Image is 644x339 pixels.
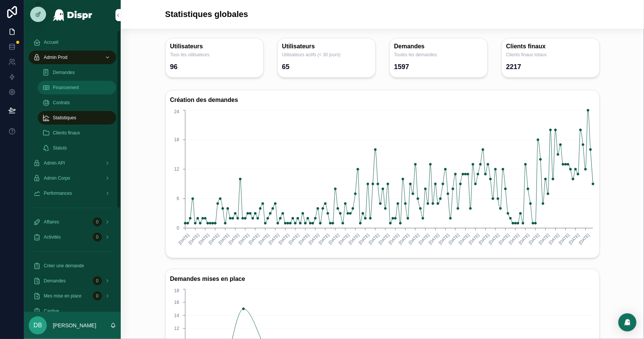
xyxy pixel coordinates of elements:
text: [DATE] [398,233,410,245]
span: Contrats [53,100,70,106]
span: Admin Corpo [44,175,70,181]
text: [DATE] [518,233,530,245]
text: [DATE] [578,233,590,245]
tspan: 0 [177,226,179,231]
text: [DATE] [257,233,270,245]
text: [DATE] [247,233,260,245]
a: Statuts [38,141,116,155]
a: Créer une demande [29,259,116,273]
img: App logo [52,9,93,21]
tspan: 18 [174,288,179,293]
h3: Utilisateurs [170,43,259,50]
text: [DATE] [278,233,290,245]
tspan: 16 [174,300,179,305]
text: [DATE] [498,233,510,245]
span: Activités [44,234,61,240]
text: [DATE] [508,233,520,245]
a: Activités0 [29,230,116,244]
p: [PERSON_NAME] [53,322,96,329]
span: Toutes les demandes [394,52,483,58]
text: [DATE] [468,233,480,245]
div: scrollable content [24,30,121,312]
text: [DATE] [188,233,200,245]
tspan: 14 [174,313,179,318]
text: [DATE] [318,233,330,245]
text: [DATE] [327,233,340,245]
tspan: 12 [174,326,179,331]
span: Financement [53,85,79,91]
text: [DATE] [427,233,440,245]
span: Mes mise en place [44,293,81,299]
text: [DATE] [378,233,390,245]
h3: Clients finaux [506,43,595,50]
div: 96 [170,61,178,73]
h3: Utilisateurs [282,43,371,50]
text: [DATE] [548,233,560,245]
text: [DATE] [227,233,240,245]
tspan: 24 [174,109,179,114]
span: Statistiques [53,115,76,121]
h3: Création des demandes [170,95,595,105]
a: Admin Corpo [29,171,116,185]
span: Clients finaux totaux [506,52,595,58]
a: Contrats [38,96,116,109]
div: 0 [93,276,102,285]
h3: Demandes mises en place [170,274,595,284]
span: Accueil [44,39,58,45]
text: [DATE] [307,233,320,245]
a: Performances [29,186,116,200]
text: [DATE] [448,233,460,245]
text: [DATE] [347,233,360,245]
text: [DATE] [538,233,550,245]
text: [DATE] [568,233,580,245]
a: Statistiques [38,111,116,125]
text: [DATE] [488,233,500,245]
text: [DATE] [197,233,210,245]
span: DB [34,321,42,330]
text: [DATE] [528,233,540,245]
span: Demandes [44,278,66,284]
h3: Demandes [394,43,483,50]
tspan: 12 [174,166,179,172]
span: Demandes [53,69,75,76]
tspan: 18 [174,137,179,142]
div: chart [170,108,595,253]
a: Affaires0 [29,215,116,229]
text: [DATE] [358,233,370,245]
div: 0 [93,291,102,300]
div: 1597 [394,61,409,73]
span: Créer une demande [44,263,84,269]
span: Tous les utilisateurs [170,52,259,58]
span: Clients finaux [53,130,80,136]
text: [DATE] [298,233,310,245]
a: Captive [29,304,116,318]
a: Admin Prod [29,51,116,64]
text: [DATE] [407,233,420,245]
span: Statuts [53,145,67,151]
text: [DATE] [367,233,380,245]
div: 0 [93,233,102,242]
div: 65 [282,61,290,73]
text: [DATE] [177,233,190,245]
tspan: 6 [177,196,179,201]
text: [DATE] [458,233,470,245]
span: Utilisateurs actifs (< 30 jours) [282,52,371,58]
text: [DATE] [237,233,250,245]
a: Demandes [38,66,116,79]
a: Admin API [29,156,116,170]
span: Performances [44,190,72,196]
text: [DATE] [217,233,230,245]
text: [DATE] [338,233,350,245]
text: [DATE] [418,233,430,245]
span: Admin API [44,160,65,166]
text: [DATE] [287,233,300,245]
div: 0 [93,217,102,227]
span: Admin Prod [44,54,68,60]
text: [DATE] [207,233,220,245]
a: Mes mise en place0 [29,289,116,303]
span: Captive [44,308,59,314]
a: Demandes0 [29,274,116,288]
a: Financement [38,81,116,94]
text: [DATE] [267,233,280,245]
text: [DATE] [558,233,570,245]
